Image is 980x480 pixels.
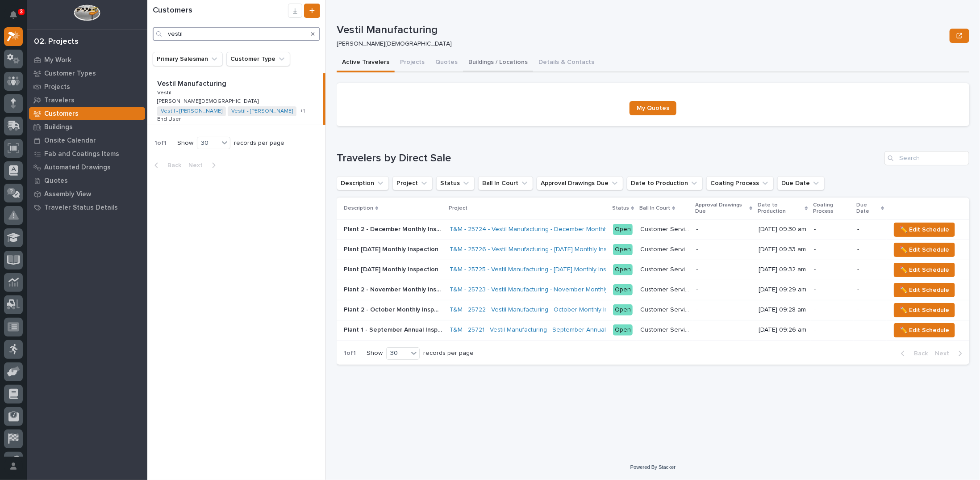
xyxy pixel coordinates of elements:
p: Quotes [44,177,68,185]
button: Ball In Court [478,176,533,190]
span: Back [909,349,928,358]
p: - [696,246,751,253]
button: Status [436,176,475,190]
p: - [696,326,751,334]
a: Customers [27,107,147,120]
p: Traveler Status Details [44,204,118,212]
span: Next [935,349,955,358]
p: [DATE] 09:32 am [759,266,807,274]
tr: Plant 2 - October Monthly InspectionPlant 2 - October Monthly Inspection T&M - 25722 - Vestil Man... [337,300,969,320]
p: Customer Service [640,244,691,253]
span: ✏️ Edit Schedule [900,244,949,255]
button: Next [931,349,969,358]
button: Primary Salesman [153,52,223,66]
img: Workspace Logo [74,4,100,21]
div: Open [613,224,633,235]
a: Onsite Calendar [27,134,147,147]
button: Active Travelers [337,54,395,72]
button: Back [894,349,931,358]
button: Back [147,161,185,169]
p: Approval Drawings Due [696,200,747,217]
p: [PERSON_NAME][DEMOGRAPHIC_DATA] [337,40,942,48]
p: Buildings [44,123,73,131]
p: Customers [44,110,79,118]
a: Travelers [27,93,147,107]
div: Open [613,244,633,255]
p: - [696,266,751,274]
p: - [696,286,751,294]
a: Fab and Coatings Items [27,147,147,160]
button: ✏️ Edit Schedule [894,283,955,297]
p: [DATE] 09:28 am [759,306,807,314]
div: Open [613,284,633,295]
tr: Plant 2 - December Monthly InspectionPlant 2 - December Monthly Inspection T&M - 25724 - Vestil M... [337,219,969,240]
div: Search [884,151,969,165]
p: Vestil Manufacturing [157,78,228,88]
p: - [696,306,751,314]
p: Projects [44,83,70,91]
span: Next [188,161,208,169]
p: [DATE] 09:33 am [759,246,807,253]
h1: Customers [153,6,288,16]
p: - [814,226,850,233]
p: Description [344,203,373,213]
button: Description [337,176,389,190]
p: - [857,226,883,233]
p: Plant 2 - November Monthly Inspection [344,284,444,294]
button: ✏️ Edit Schedule [894,303,955,317]
div: 02. Projects [34,37,79,47]
div: 30 [197,139,219,148]
a: Vestil ManufacturingVestil Manufacturing VestilVestil [PERSON_NAME][DEMOGRAPHIC_DATA][PERSON_NAME... [147,73,325,125]
button: Details & Contacts [533,54,600,72]
a: T&M - 25723 - Vestil Manufacturing - November Monthly Inspection [450,286,639,294]
p: Plant 2 - December Monthly Inspection [344,224,444,233]
p: Fab and Coatings Items [44,150,119,158]
p: - [857,286,883,294]
p: My Work [44,56,71,64]
button: Due Date [777,176,825,190]
a: T&M - 25724 - Vestil Manufacturing - December Monthly Inspection [450,226,640,233]
button: ✏️ Edit Schedule [894,263,955,277]
span: ✏️ Edit Schedule [900,285,949,295]
a: Automated Drawings [27,160,147,174]
a: Powered By Stacker [630,464,676,470]
a: T&M - 25726 - Vestil Manufacturing - [DATE] Monthly Inspection [450,246,628,253]
a: Customer Types [27,67,147,80]
p: Coating Process [813,200,851,217]
a: Buildings [27,120,147,134]
a: Assembly View [27,187,147,201]
p: - [814,266,850,274]
p: Customer Service [640,284,691,294]
tr: Plant [DATE] Monthly InspectionPlant [DATE] Monthly Inspection T&M - 25726 - Vestil Manufacturing... [337,240,969,260]
div: 30 [387,349,408,358]
p: Customer Service [640,224,691,233]
button: Quotes [430,54,463,72]
p: Customer Service [640,324,691,334]
button: Buildings / Locations [463,54,533,72]
p: records per page [234,139,284,147]
div: Open [613,264,633,275]
a: Vestil - [PERSON_NAME] [161,108,222,114]
span: ✏️ Edit Schedule [900,224,949,235]
button: Notifications [4,5,23,24]
div: Open [613,324,633,336]
tr: Plant 1 - September Annual InspectionPlant 1 - September Annual Inspection T&M - 25721 - Vestil M... [337,320,969,340]
a: T&M - 25722 - Vestil Manufacturing - October Monthly Inspection [450,306,633,314]
a: T&M - 25725 - Vestil Manufacturing - [DATE] Monthly Inspection [450,266,628,274]
a: Quotes [27,174,147,187]
p: Plant 1 - September Annual Inspection [344,324,444,334]
span: ✏️ Edit Schedule [900,325,949,336]
button: Approval Drawings Due [537,176,623,190]
p: [DATE] 09:30 am [759,226,807,233]
p: - [814,326,850,334]
p: 1 of 1 [147,132,174,154]
p: [DATE] 09:29 am [759,286,807,294]
a: Traveler Status Details [27,201,147,214]
button: ✏️ Edit Schedule [894,223,955,237]
p: Vestil [157,88,173,96]
a: T&M - 25721 - Vestil Manufacturing - September Annual Inspection [450,326,637,334]
a: Projects [27,80,147,93]
span: My Quotes [637,105,669,111]
button: Projects [395,54,430,72]
p: Plant 2 - February 2026 Monthly Inspection [344,244,440,253]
